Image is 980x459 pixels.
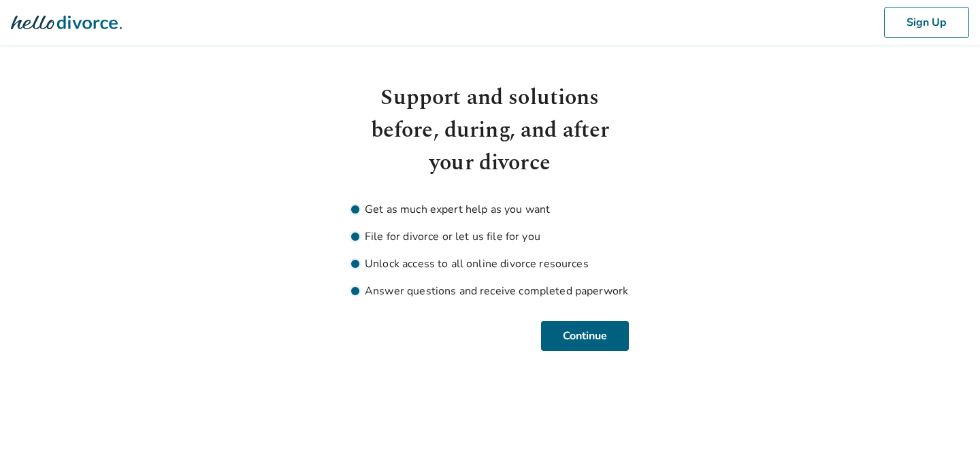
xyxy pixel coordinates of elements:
li: Get as much expert help as you want [351,201,629,218]
button: Sign Up [884,7,969,38]
li: File for divorce or let us file for you [351,228,629,245]
li: Answer questions and receive completed paperwork [351,283,629,299]
h1: Support and solutions before, during, and after your divorce [351,82,629,180]
button: Continue [541,321,629,351]
li: Unlock access to all online divorce resources [351,256,629,272]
